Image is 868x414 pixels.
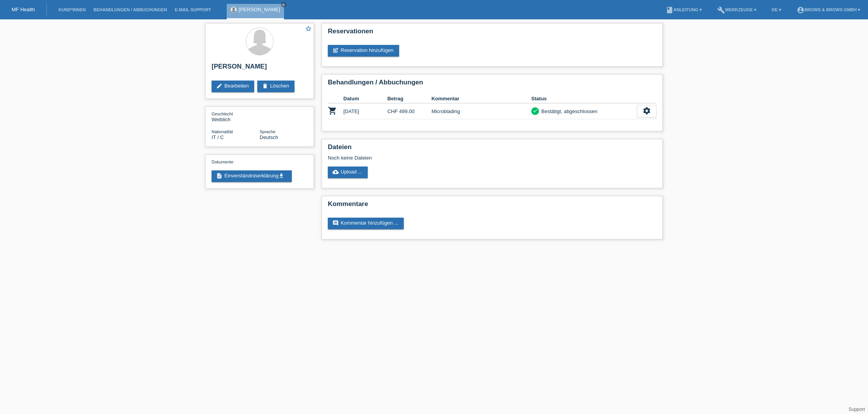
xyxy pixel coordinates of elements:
span: Sprache [260,129,276,134]
td: [DATE] [343,103,387,119]
a: Behandlungen / Abbuchungen [90,7,171,12]
th: Kommentar [431,94,531,103]
th: Datum [343,94,387,103]
td: Microblading [431,103,531,119]
i: build [717,6,725,14]
i: cloud_upload [332,169,339,175]
a: editBearbeiten [212,81,254,92]
i: POSP00026878 [328,106,337,115]
a: bookAnleitung ▾ [662,7,706,12]
a: close [281,2,286,7]
a: deleteLöschen [257,81,294,92]
span: Nationalität [212,129,233,134]
a: cloud_uploadUpload ... [328,167,368,178]
i: description [216,173,222,179]
a: E-Mail Support [171,7,215,12]
h2: Dateien [328,143,656,155]
i: close [282,3,286,7]
td: CHF 499.00 [387,103,432,119]
span: Geschlecht [212,112,233,116]
a: DE ▾ [768,7,785,12]
i: get_app [278,173,284,179]
th: Betrag [387,94,432,103]
div: Weiblich [212,111,260,122]
a: buildWerkzeuge ▾ [713,7,760,12]
span: Italien / C / 23.05.2002 [212,134,224,140]
i: book [666,6,673,14]
span: Dokumente [212,160,233,164]
a: Support [849,407,865,412]
a: MF Health [12,7,35,12]
i: star_border [305,25,312,32]
a: descriptionEinverständniserklärungget_app [212,170,292,182]
a: commentKommentar hinzufügen ... [328,218,404,229]
a: star_border [305,25,312,33]
div: Bestätigt, abgeschlossen [539,107,598,115]
i: edit [216,83,222,89]
h2: Behandlungen / Abbuchungen [328,79,656,90]
div: Noch keine Dateien [328,155,565,161]
a: Kund*innen [55,7,90,12]
a: account_circleBrows & Brows GmbH ▾ [793,7,864,12]
i: post_add [332,47,339,53]
i: settings [642,107,651,115]
span: Deutsch [260,134,278,140]
a: post_addReservation hinzufügen [328,45,399,57]
i: comment [332,220,339,226]
h2: Reservationen [328,27,656,39]
th: Status [531,94,637,103]
i: check [532,108,538,113]
i: account_circle [797,6,804,14]
a: [PERSON_NAME] [239,7,280,12]
i: delete [262,83,268,89]
h2: [PERSON_NAME] [212,63,308,74]
h2: Kommentare [328,200,656,212]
